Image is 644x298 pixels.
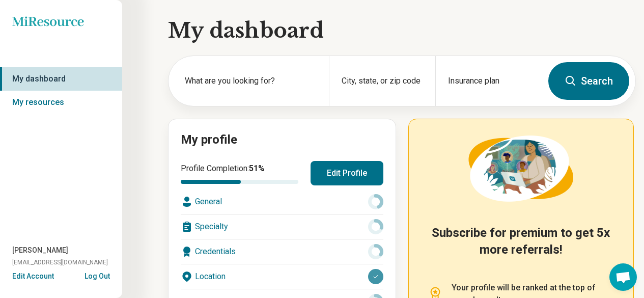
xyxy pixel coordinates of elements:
h1: My dashboard [168,16,636,45]
div: Location [181,264,383,289]
div: Profile Completion: [181,162,298,184]
div: Specialty [181,214,383,239]
button: Edit Profile [311,161,383,185]
label: What are you looking for? [185,75,317,87]
h2: My profile [181,131,383,149]
span: 51 % [249,164,265,173]
button: Edit Account [12,271,54,282]
span: [PERSON_NAME] [12,245,68,256]
div: General [181,189,383,214]
div: Credentials [181,239,383,264]
h2: Subscribe for premium to get 5x more referrals! [427,225,615,269]
button: Search [548,62,629,100]
button: Log Out [85,271,110,279]
div: Open chat [609,263,637,291]
span: [EMAIL_ADDRESS][DOMAIN_NAME] [12,258,108,267]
